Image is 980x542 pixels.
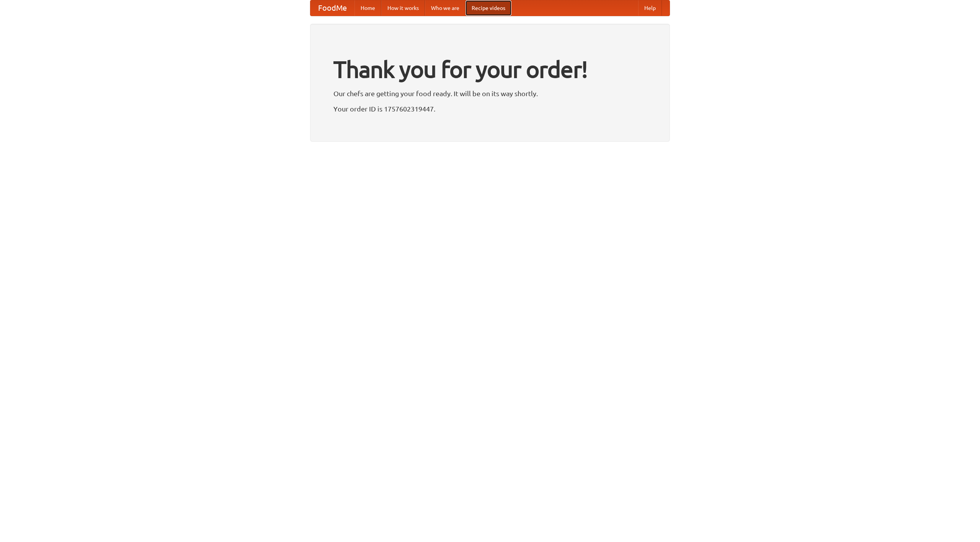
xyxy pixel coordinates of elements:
a: How it works [381,0,425,16]
a: Home [354,0,381,16]
a: Help [638,0,662,16]
a: Who we are [425,0,465,16]
h1: Thank you for your order! [333,51,647,88]
p: Our chefs are getting your food ready. It will be on its way shortly. [333,88,647,99]
p: Your order ID is 1757602319447. [333,103,647,115]
a: FoodMe [310,0,354,16]
a: Recipe videos [465,0,511,16]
